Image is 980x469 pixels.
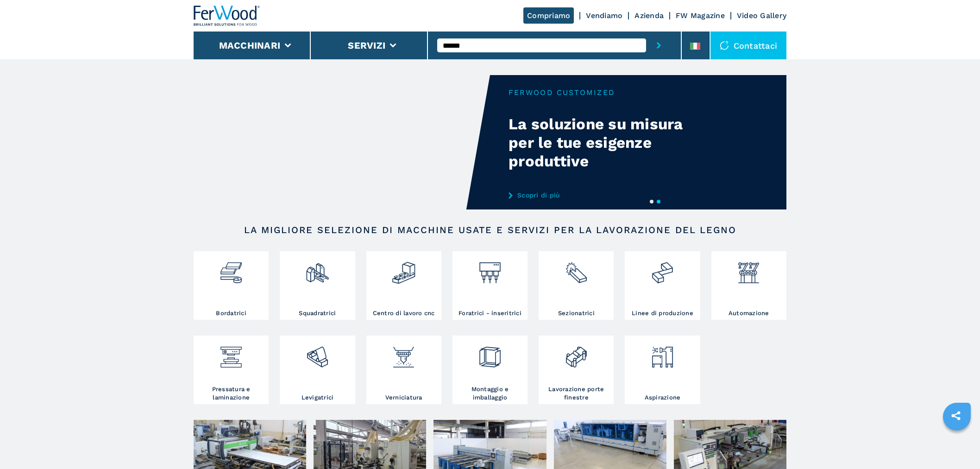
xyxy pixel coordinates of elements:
a: Aspirazione [625,336,700,404]
a: Video Gallery [737,11,786,20]
img: bordatrici_1.png [219,254,243,285]
h3: Montaggio e imballaggio [455,385,525,402]
img: squadratrici_2.png [305,254,330,285]
button: Servizi [348,40,385,51]
img: aspirazione_1.png [650,338,675,369]
h3: Centro di lavoro cnc [373,309,435,317]
img: pressa-strettoia.png [219,338,243,369]
a: Montaggio e imballaggio [452,336,528,404]
button: 2 [657,200,660,203]
img: sezionatrici_2.png [564,254,589,285]
a: Scopri di più [509,191,690,199]
img: levigatrici_2.png [305,338,330,369]
h3: Bordatrici [216,309,246,317]
h3: Sezionatrici [558,309,595,317]
a: Sezionatrici [539,251,614,320]
a: Foratrici - inseritrici [452,251,528,320]
h3: Linee di produzione [632,309,693,317]
button: submit-button [646,32,672,59]
a: Lavorazione porte finestre [539,336,614,404]
a: Linee di produzione [625,251,700,320]
a: Compriamo [523,7,574,24]
div: Contattaci [710,32,787,59]
h3: Squadratrici [299,309,336,317]
a: Squadratrici [280,251,355,320]
h3: Levigatrici [302,393,334,402]
img: foratrici_inseritrici_2.png [477,254,502,285]
a: Pressatura e laminazione [194,336,269,404]
img: verniciatura_1.png [391,338,416,369]
h3: Aspirazione [645,393,681,402]
button: 1 [650,200,653,203]
a: Automazione [711,251,786,320]
img: centro_di_lavoro_cnc_2.png [391,254,416,285]
a: Levigatrici [280,336,355,404]
h3: Automazione [729,309,769,317]
img: linee_di_produzione_2.png [650,254,675,285]
h3: Foratrici - inseritrici [459,309,521,317]
img: lavorazione_porte_finestre_2.png [564,338,589,369]
a: sharethis [944,404,967,427]
a: Vendiamo [586,11,622,20]
a: Centro di lavoro cnc [366,251,441,320]
a: FW Magazine [676,11,725,20]
img: montaggio_imballaggio_2.png [477,338,502,369]
a: Bordatrici [194,251,269,320]
iframe: Chat [941,427,973,462]
video: Your browser does not support the video tag. [194,75,490,209]
h3: Lavorazione porte finestre [541,385,611,402]
h3: Pressatura e laminazione [196,385,266,402]
img: Contattaci [720,41,729,50]
a: Verniciatura [366,336,441,404]
h3: Verniciatura [385,393,422,402]
img: Ferwood [194,6,260,26]
h2: LA MIGLIORE SELEZIONE DI MACCHINE USATE E SERVIZI PER LA LAVORAZIONE DEL LEGNO [223,224,757,235]
img: automazione.png [736,254,761,285]
button: Macchinari [219,40,281,51]
a: Azienda [634,11,664,20]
